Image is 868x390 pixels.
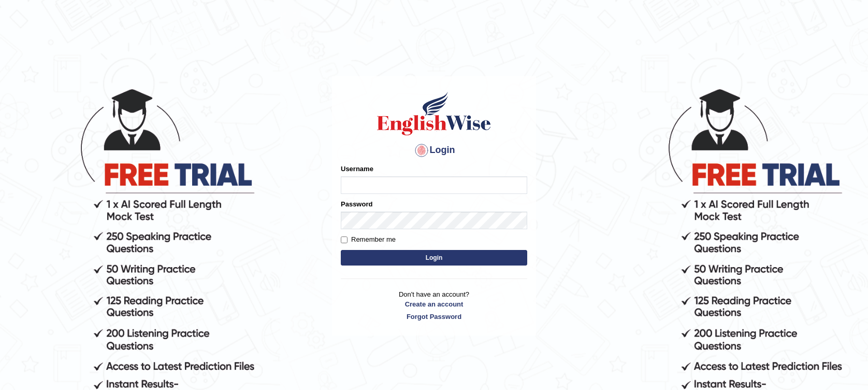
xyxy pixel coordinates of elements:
[341,289,527,322] p: Don't have an account?
[341,234,396,245] label: Remember me
[341,299,527,309] a: Create an account
[341,164,373,174] label: Username
[341,199,372,209] label: Password
[341,142,527,159] h4: Login
[341,250,527,266] button: Login
[375,90,493,137] img: Logo of English Wise sign in for intelligent practice with AI
[341,236,348,243] input: Remember me
[341,312,527,322] a: Forgot Password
